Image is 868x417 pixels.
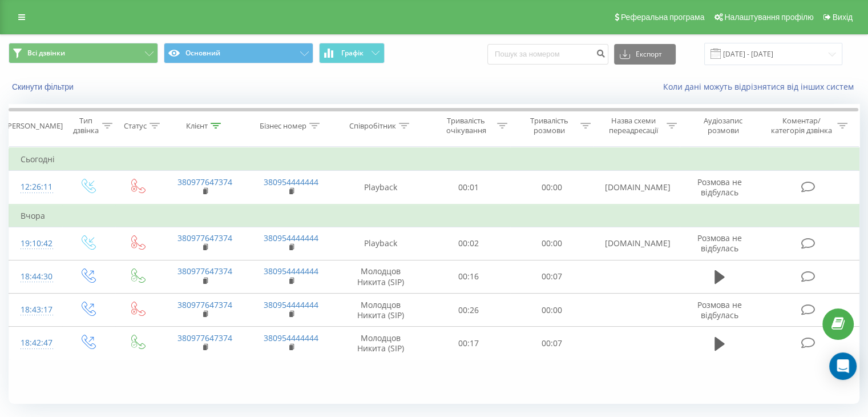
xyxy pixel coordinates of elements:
button: Основний [164,43,313,63]
div: Аудіозапис розмови [690,116,757,135]
div: Тип дзвінка [72,116,99,135]
td: 00:00 [510,227,593,260]
a: 380954444444 [264,266,318,276]
td: Молодцов Никита (SIP) [334,327,427,360]
div: Співробітник [349,121,396,131]
div: Коментар/категорія дзвінка [768,116,834,135]
a: 380954444444 [264,332,318,343]
td: 00:00 [510,294,593,327]
a: 380977647374 [177,232,232,243]
span: Налаштування профілю [724,13,813,22]
button: Графік [319,43,385,63]
button: Скинути фільтри [9,82,79,92]
span: Розмова не відбулась [697,232,742,254]
td: 00:07 [510,327,593,360]
td: 00:16 [427,260,510,293]
div: 18:42:47 [21,332,51,354]
span: Вихід [833,13,853,22]
div: Бізнес номер [260,121,306,131]
div: 19:10:42 [21,232,51,255]
a: 380954444444 [264,299,318,310]
td: 00:02 [427,227,510,260]
span: Всі дзвінки [27,49,65,58]
input: Пошук за номером [487,44,608,65]
a: 380954444444 [264,177,318,187]
div: Open Intercom Messenger [829,352,857,380]
span: Розмова не відбулась [697,299,742,320]
div: 12:26:11 [21,176,51,198]
td: Вчора [9,205,859,227]
a: 380977647374 [177,299,232,310]
div: Тривалість очікування [438,116,495,135]
a: 380954444444 [264,232,318,243]
div: 18:43:17 [21,299,51,321]
div: Тривалість розмови [520,116,578,135]
span: Графік [341,49,364,57]
td: Молодцов Никита (SIP) [334,294,427,327]
td: 00:00 [510,171,593,205]
div: Назва схеми переадресації [604,116,664,135]
div: 18:44:30 [21,266,51,288]
span: Розмова не відбулась [697,177,742,198]
td: Playback [334,171,427,205]
td: 00:01 [427,171,510,205]
span: Реферальна програма [621,13,705,22]
a: 380977647374 [177,266,232,276]
td: 00:26 [427,294,510,327]
a: 380977647374 [177,177,232,187]
td: 00:17 [427,327,510,360]
td: 00:07 [510,260,593,293]
td: Молодцов Никита (SIP) [334,260,427,293]
td: Playback [334,227,427,260]
a: Коли дані можуть відрізнятися вiд інших систем [663,81,859,92]
div: Статус [124,121,147,131]
button: Всі дзвінки [9,43,158,63]
div: Клієнт [186,121,208,131]
div: [PERSON_NAME] [5,121,63,131]
a: 380977647374 [177,332,232,343]
td: [DOMAIN_NAME] [593,227,679,260]
td: Сьогодні [9,148,859,171]
button: Експорт [614,44,676,65]
td: [DOMAIN_NAME] [593,171,679,205]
